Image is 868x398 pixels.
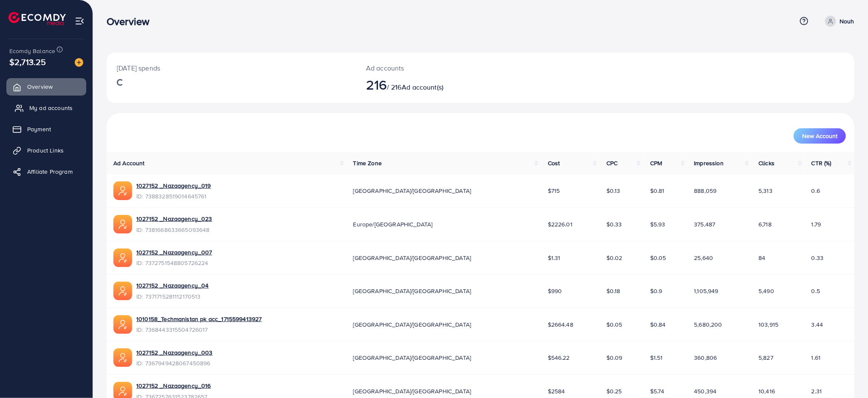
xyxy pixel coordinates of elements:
[606,387,622,395] span: $0.25
[113,282,132,300] img: ic-ads-acc.e4c84228.svg
[136,248,212,257] a: 1027152 _Nazaagency_007
[9,47,55,55] span: Ecomdy Balance
[812,287,820,295] span: 0.5
[136,359,213,367] span: ID: 7367949428067450896
[812,320,823,329] span: 3.44
[6,78,86,95] a: Overview
[548,186,560,195] span: $715
[606,220,622,229] span: $0.33
[113,315,132,334] img: ic-ads-acc.e4c84228.svg
[353,387,471,395] span: [GEOGRAPHIC_DATA]/[GEOGRAPHIC_DATA]
[6,142,86,159] a: Product Links
[650,186,665,195] span: $0.81
[548,287,562,295] span: $990
[548,159,560,167] span: Cost
[606,320,623,329] span: $0.05
[136,281,209,290] a: 1027152 _Nazaagency_04
[812,220,821,229] span: 1.79
[27,125,51,133] span: Payment
[758,287,774,295] span: 5,490
[136,215,212,223] a: 1027152 _Nazaagency_023
[366,75,387,94] span: 216
[117,63,346,73] p: [DATE] spends
[758,186,772,195] span: 5,313
[113,248,132,267] img: ic-ads-acc.e4c84228.svg
[606,287,620,295] span: $0.18
[136,181,211,190] a: 1027152 _Nazaagency_019
[694,186,717,195] span: 888,059
[136,259,212,267] span: ID: 7372751548805726224
[758,387,775,395] span: 10,416
[812,254,824,262] span: 0.33
[650,287,662,295] span: $0.9
[548,220,572,229] span: $2226.01
[136,325,262,334] span: ID: 7368443315504726017
[802,133,837,139] span: New Account
[812,159,831,167] span: CTR (%)
[353,353,471,362] span: [GEOGRAPHIC_DATA]/[GEOGRAPHIC_DATA]
[6,99,86,116] a: My ad accounts
[27,82,53,91] span: Overview
[650,320,666,329] span: $0.84
[758,159,775,167] span: Clicks
[113,181,132,200] img: ic-ads-acc.e4c84228.svg
[694,220,716,229] span: 375,487
[366,63,533,73] p: Ad accounts
[694,387,717,395] span: 450,394
[136,226,212,234] span: ID: 7381668633665093648
[650,254,666,262] span: $0.05
[353,220,433,229] span: Europe/[GEOGRAPHIC_DATA]
[650,353,663,362] span: $1.51
[548,254,561,262] span: $1.31
[75,58,83,67] img: image
[136,192,211,200] span: ID: 7388328519014645761
[650,387,665,395] span: $5.74
[366,76,533,93] h2: / 216
[6,121,86,138] a: Payment
[353,159,382,167] span: Time Zone
[548,353,570,362] span: $546.22
[136,381,211,390] a: 1027152 _Nazaagency_016
[113,215,132,234] img: ic-ads-acc.e4c84228.svg
[113,348,132,367] img: ic-ads-acc.e4c84228.svg
[606,186,620,195] span: $0.13
[27,146,64,155] span: Product Links
[822,16,854,27] a: Nouh
[812,186,820,195] span: 0.6
[353,320,471,329] span: [GEOGRAPHIC_DATA]/[GEOGRAPHIC_DATA]
[107,15,156,28] h3: Overview
[694,159,724,167] span: Impression
[758,353,773,362] span: 5,827
[353,254,471,262] span: [GEOGRAPHIC_DATA]/[GEOGRAPHIC_DATA]
[9,56,46,68] span: $2,713.25
[136,292,209,301] span: ID: 7371715281112170513
[136,315,262,323] a: 1010158_Techmanistan pk acc_1715599413927
[29,104,73,112] span: My ad accounts
[840,16,854,26] p: Nouh
[650,220,665,229] span: $5.93
[353,287,471,295] span: [GEOGRAPHIC_DATA]/[GEOGRAPHIC_DATA]
[758,220,772,229] span: 6,718
[758,254,765,262] span: 84
[650,159,662,167] span: CPM
[694,320,722,329] span: 5,680,200
[136,348,213,357] a: 1027152 _Nazaagency_003
[832,360,862,392] iframe: Chat
[548,387,565,395] span: $2584
[758,320,778,329] span: 103,915
[27,167,73,176] span: Affiliate Program
[694,287,719,295] span: 1,105,949
[548,320,573,329] span: $2664.48
[353,186,471,195] span: [GEOGRAPHIC_DATA]/[GEOGRAPHIC_DATA]
[812,353,821,362] span: 1.61
[606,254,623,262] span: $0.02
[8,12,66,25] img: logo
[402,82,443,92] span: Ad account(s)
[113,159,145,167] span: Ad Account
[794,128,846,144] button: New Account
[694,353,717,362] span: 360,806
[606,159,617,167] span: CPC
[6,163,86,180] a: Affiliate Program
[694,254,713,262] span: 25,640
